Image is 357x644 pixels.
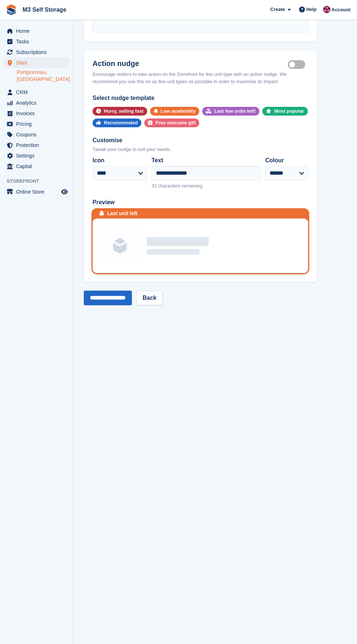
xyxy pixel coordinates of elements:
a: menu [4,140,69,150]
a: menu [4,98,69,108]
a: menu [4,36,69,47]
span: Subscriptions [16,47,60,57]
span: Help [306,6,317,13]
span: Online Store [16,187,60,197]
div: Free welcome gift [156,119,196,127]
div: Tweak your nudge to suit your needs. [93,146,308,153]
a: menu [4,151,69,161]
span: Tasks [16,36,60,47]
a: menu [4,47,69,57]
img: Nick Jones [323,6,330,13]
label: Is active [288,64,308,65]
span: Analytics [16,98,60,108]
img: Unit group image placeholder [102,228,138,264]
span: characters remaining [158,183,202,189]
button: Most popular [262,107,308,116]
span: Capital [16,161,60,171]
button: Last few units left! [202,107,259,116]
a: menu [4,119,69,129]
span: Storefront [7,178,72,185]
div: Most popular [274,107,304,116]
label: Colour [265,156,308,165]
span: Home [16,26,60,36]
span: 31 [152,183,157,189]
a: menu [4,87,69,97]
a: menu [4,187,69,197]
a: menu [4,129,69,140]
div: Hurry, selling fast [104,107,144,116]
div: Preview [93,198,308,207]
button: Recommended [93,119,141,127]
a: menu [4,58,69,68]
div: Last unit left [107,210,137,217]
h2: Action nudge [93,59,288,68]
button: Free welcome gift [144,119,199,127]
div: Encourage visitors to take action on the Storefront for this unit type with an action nudge. We r... [93,71,308,85]
span: Create [270,6,285,13]
a: Pontprennau, [GEOGRAPHIC_DATA] [17,69,69,83]
span: Account [331,6,350,13]
label: Icon [93,156,147,165]
div: Last few units left! [214,107,256,116]
label: Text [152,156,261,165]
div: Customise [93,136,308,145]
span: Invoices [16,108,60,119]
button: Hurry, selling fast [93,107,147,116]
span: Sites [16,58,60,68]
span: Coupons [16,129,60,140]
a: menu [4,108,69,119]
span: Protection [16,140,60,150]
div: Recommended [104,119,138,127]
a: menu [4,161,69,171]
span: Settings [16,151,60,161]
div: Select nudge template [93,94,308,102]
span: CRM [16,87,60,97]
button: Low availability [150,107,199,116]
img: stora-icon-8386f47178a22dfd0bd8f6a31ec36ba5ce8667c1dd55bd0f319d3a0aa187defe.svg [6,4,17,15]
div: Low availability [161,107,196,116]
a: menu [4,26,69,36]
a: Preview store [60,187,69,196]
a: Back [136,291,162,305]
a: M3 Self Storage [20,4,69,16]
span: Pricing [16,119,60,129]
